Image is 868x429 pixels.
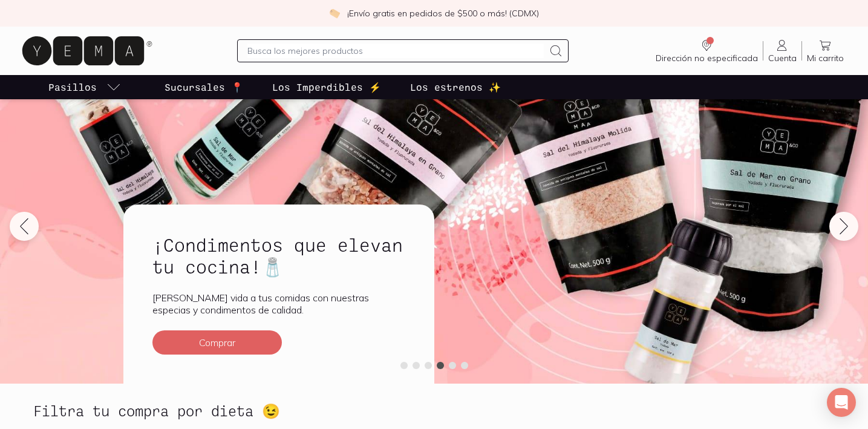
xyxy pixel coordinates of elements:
p: Pasillos [48,80,97,94]
input: Busca los mejores productos [247,44,544,58]
img: check [329,8,340,19]
button: Comprar [152,330,282,355]
a: ¡Condimentos que elevan tu cocina!🧂[PERSON_NAME] vida a tus comidas con nuestras especias y condi... [123,205,434,384]
span: Dirección no especificada [656,53,758,64]
h2: ¡Condimentos que elevan tu cocina!🧂 [152,234,405,277]
p: Los Imperdibles ⚡️ [272,80,381,94]
a: Cuenta [763,38,801,64]
span: Cuenta [768,53,797,64]
a: Dirección no especificada [651,38,763,64]
span: Mi carrito [807,53,844,64]
p: Los estrenos ✨ [410,80,501,94]
a: pasillo-todos-link [46,75,123,99]
p: ¡Envío gratis en pedidos de $500 o más! (CDMX) [347,7,539,19]
p: Sucursales 📍 [165,80,243,94]
a: Mi carrito [802,38,849,64]
div: Open Intercom Messenger [827,388,856,417]
a: Los estrenos ✨ [408,75,503,99]
a: Sucursales 📍 [162,75,246,99]
a: Los Imperdibles ⚡️ [270,75,383,99]
h2: Filtra tu compra por dieta 😉 [33,403,280,419]
p: [PERSON_NAME] vida a tus comidas con nuestras especias y condimentos de calidad. [152,292,405,316]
